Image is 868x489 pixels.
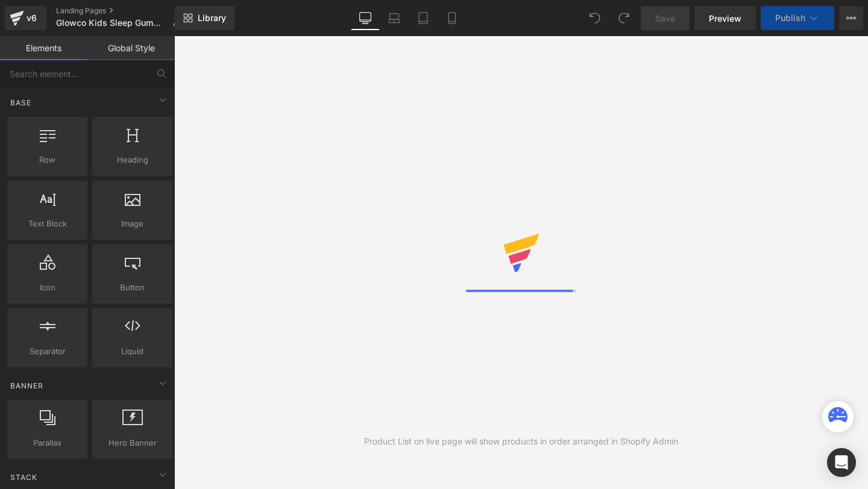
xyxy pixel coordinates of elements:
[56,18,168,28] span: Glowco Kids Sleep Gummies
[438,6,467,30] a: Mobile
[9,97,33,108] span: Base
[96,217,169,230] span: Image
[9,472,39,483] span: Stack
[827,448,856,477] div: Open Intercom Messenger
[11,345,84,358] span: Separator
[380,6,409,30] a: Laptop
[56,6,190,16] a: Landing Pages
[694,6,756,30] a: Preview
[11,154,84,166] span: Row
[351,6,380,30] a: Desktop
[612,6,636,30] button: Redo
[655,12,675,25] span: Save
[96,437,169,449] span: Hero Banner
[583,6,607,30] button: Undo
[839,6,863,30] button: More
[5,6,46,30] a: v6
[96,345,169,358] span: Liquid
[761,6,834,30] button: Publish
[87,36,175,60] a: Global Style
[364,435,678,448] div: Product List on live page will show products in order arranged in Shopify Admin
[175,6,234,30] a: New Library
[198,13,226,23] span: Library
[96,281,169,294] span: Button
[409,6,438,30] a: Tablet
[11,281,84,294] span: Icon
[96,154,169,166] span: Heading
[709,12,741,25] span: Preview
[11,437,84,449] span: Parallax
[11,217,84,230] span: Text Block
[775,13,805,23] span: Publish
[9,380,45,391] span: Banner
[24,10,39,26] div: v6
